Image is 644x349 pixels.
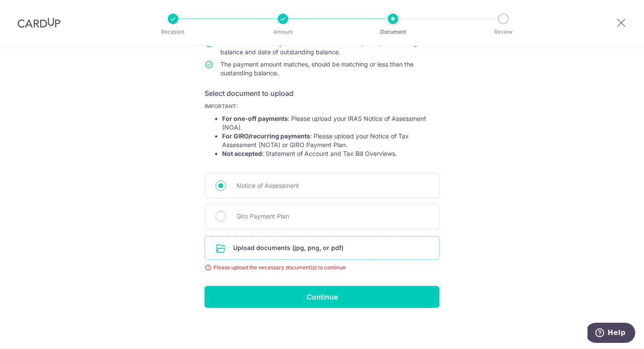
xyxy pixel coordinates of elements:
[205,103,238,109] b: IMPORTANT:
[471,28,536,36] p: Review
[222,150,262,157] strong: Not accepted
[222,115,288,122] strong: For one-off payments
[251,28,315,36] p: Amount
[205,263,439,272] div: Please upload the necessary document(s) to continue
[205,286,439,308] input: Continue
[18,18,60,28] img: CardUp
[237,211,428,222] span: Giro Payment Plan
[237,180,428,191] span: Notice of Assessment
[205,236,439,260] div: Upload documents (jpg, png, or pdf)
[205,88,439,99] h6: Select document to upload
[220,60,414,77] span: The payment amount matches, should be matching or less than the oustanding balance.
[222,114,439,132] li: : Please upload your IRAS Notice of Assessment (NOA).
[361,28,425,36] p: Document
[587,323,635,345] iframe: Opens a widget where you can find more information
[222,132,439,149] li: : Please upload your Notice of Tax Assessment (NOTA) or GIRO Payment Plan.
[141,28,205,36] p: Recipient
[222,149,439,158] li: : Statement of Account and Tax Bill Overviews.
[222,132,310,140] strong: For GIRO/recurring payments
